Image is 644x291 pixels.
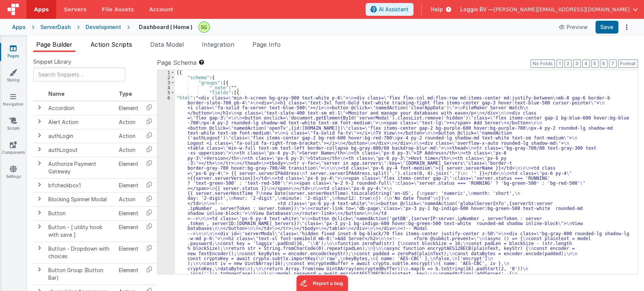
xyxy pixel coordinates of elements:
[591,60,598,68] button: 5
[116,206,141,220] td: Element
[555,21,592,33] button: Preview
[116,157,141,178] td: Element
[621,22,632,32] button: Options
[609,60,616,68] button: 7
[116,178,141,192] td: Element
[116,129,141,143] td: Action
[45,143,116,157] td: authLogout
[45,220,116,242] td: Button - [ utility hook with save ]
[530,60,555,68] button: No Folds
[45,178,116,192] td: bfcheckbox1
[564,60,572,68] button: 2
[139,24,192,30] h4: Dashboard ( Home )
[45,115,116,129] td: Alert Action
[119,90,132,97] span: Type
[157,75,175,80] div: 2
[64,6,86,13] span: Servers
[366,3,413,16] button: AI Assistant
[150,41,184,48] span: Data Model
[202,41,234,48] span: Integration
[157,80,175,85] div: 3
[91,41,132,48] span: Action Scripts
[45,242,116,263] td: Button - Dropdown with choices
[493,6,630,13] span: [PERSON_NAME][EMAIL_ADDRESS][DOMAIN_NAME]
[48,90,65,97] span: Name
[582,60,590,68] button: 4
[618,60,638,68] button: Format
[12,23,26,31] div: Apps
[600,60,607,68] button: 6
[116,101,141,115] td: Element
[595,21,618,34] button: Save
[116,263,141,285] td: Element
[116,115,141,129] td: Action
[379,6,409,13] span: AI Assistant
[116,143,141,157] td: Action
[460,6,493,13] span: Loggix BV —
[199,22,209,32] img: 497ae24fd84173162a2d7363e3b2f127
[296,275,348,291] iframe: Marker.io feedback button
[45,129,116,143] td: authLogin
[460,6,638,13] button: Loggix BV — [PERSON_NAME][EMAIL_ADDRESS][DOMAIN_NAME]
[157,90,175,95] div: 5
[116,242,141,263] td: Element
[34,6,49,13] span: Apps
[36,41,72,48] span: Page Builder
[45,192,116,206] td: Blocking Spinner Modal
[431,6,443,13] span: Help
[157,58,197,67] span: Page Schema
[573,60,581,68] button: 3
[33,58,71,66] span: Snippet Library
[40,23,71,31] div: ServerDash
[252,41,281,48] span: Page Info
[116,192,141,206] td: Action
[157,85,175,90] div: 4
[45,206,116,220] td: Button
[45,157,116,178] td: Authorize Payment Gateway
[45,101,116,115] td: Accordion
[33,67,125,81] input: Search Snippets ...
[116,220,141,242] td: Element
[102,6,134,13] span: File Assets
[157,70,175,75] div: 1
[86,23,121,31] div: Development
[45,263,116,285] td: Button Group (Button Bar)
[556,60,563,68] button: 1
